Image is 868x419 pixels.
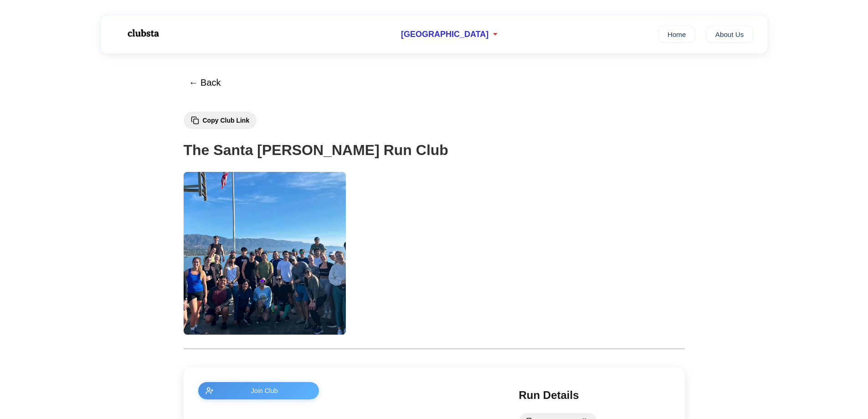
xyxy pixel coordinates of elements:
a: Home [658,26,695,43]
img: The Santa Barbara Run Club 1 [184,172,346,335]
a: Join Club [198,382,501,399]
button: Join Club [198,382,319,399]
span: Join Club [217,387,312,394]
h2: Run Details [519,387,670,404]
h1: The Santa [PERSON_NAME] Run Club [184,139,685,162]
button: ← Back [184,72,226,93]
span: Copy Club Link [203,117,250,124]
button: Copy Club Link [184,112,257,129]
a: About Us [706,26,753,43]
img: Logo [115,22,170,45]
span: [GEOGRAPHIC_DATA] [401,30,488,39]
